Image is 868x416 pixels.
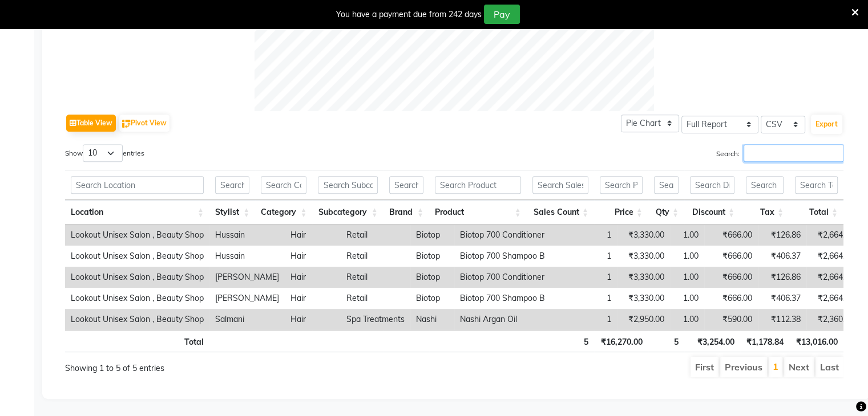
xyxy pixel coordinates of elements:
[215,176,249,194] input: Search Stylist
[527,330,594,352] th: 5
[255,200,312,225] th: Category: activate to sort column ascending
[716,144,843,162] label: Search:
[758,288,806,309] td: ₹406.37
[617,288,670,309] td: ₹3,330.00
[285,246,341,267] td: Hair
[119,115,169,132] button: Pivot View
[312,200,383,225] th: Subcategory: activate to sort column ascending
[65,246,209,267] td: Lookout Unisex Salon , Beauty Shop
[65,356,380,374] div: Showing 1 to 5 of 5 entries
[670,288,704,309] td: 1.00
[318,176,377,194] input: Search Subcategory
[65,309,209,330] td: Lookout Unisex Salon , Beauty Shop
[684,330,740,352] th: ₹3,254.00
[704,288,758,309] td: ₹666.00
[758,225,806,246] td: ₹126.86
[789,200,843,225] th: Total: activate to sort column ascending
[341,288,410,309] td: Retail
[789,330,843,352] th: ₹13,016.00
[65,267,209,288] td: Lookout Unisex Salon , Beauty Shop
[654,176,679,194] input: Search Qty
[690,176,734,194] input: Search Discount
[670,267,704,288] td: 1.00
[65,288,209,309] td: Lookout Unisex Salon , Beauty Shop
[670,246,704,267] td: 1.00
[684,200,740,225] th: Discount: activate to sort column ascending
[383,200,429,225] th: Brand: activate to sort column ascending
[811,115,842,134] button: Export
[454,246,551,267] td: Biotop 700 Shampoo B
[670,225,704,246] td: 1.00
[594,200,648,225] th: Price: activate to sort column ascending
[209,246,285,267] td: Hussain
[795,176,838,194] input: Search Total
[454,225,551,246] td: Biotop 700 Conditioner
[617,267,670,288] td: ₹3,330.00
[410,309,454,330] td: Nashi
[209,200,255,225] th: Stylist: activate to sort column ascending
[758,309,806,330] td: ₹112.38
[454,288,551,309] td: Biotop 700 Shampoo B
[484,5,520,24] button: Pay
[773,361,778,372] a: 1
[285,225,341,246] td: Hair
[209,288,285,309] td: [PERSON_NAME]
[758,267,806,288] td: ₹126.86
[122,120,131,128] img: pivot.png
[209,225,285,246] td: Hussain
[740,330,789,352] th: ₹1,178.84
[341,225,410,246] td: Retail
[740,200,789,225] th: Tax: activate to sort column ascending
[341,267,410,288] td: Retail
[83,144,123,162] select: Showentries
[527,200,594,225] th: Sales Count: activate to sort column ascending
[806,288,859,309] td: ₹2,664.00
[594,330,648,352] th: ₹16,270.00
[65,330,209,352] th: Total
[389,176,423,194] input: Search Brand
[341,309,410,330] td: Spa Treatments
[617,309,670,330] td: ₹2,950.00
[704,267,758,288] td: ₹666.00
[600,176,643,194] input: Search Price
[704,246,758,267] td: ₹666.00
[71,176,204,194] input: Search Location
[648,200,684,225] th: Qty: activate to sort column ascending
[758,246,806,267] td: ₹406.37
[617,246,670,267] td: ₹3,330.00
[551,225,617,246] td: 1
[454,309,551,330] td: Nashi Argan Oil
[285,309,341,330] td: Hair
[65,200,209,225] th: Location: activate to sort column ascending
[285,288,341,309] td: Hair
[670,309,704,330] td: 1.00
[454,267,551,288] td: Biotop 700 Conditioner
[410,246,454,267] td: Biotop
[341,246,410,267] td: Retail
[806,309,859,330] td: ₹2,360.00
[209,309,285,330] td: Salmani
[65,144,144,162] label: Show entries
[746,176,784,194] input: Search Tax
[551,309,617,330] td: 1
[435,176,521,194] input: Search Product
[65,225,209,246] td: Lookout Unisex Salon , Beauty Shop
[617,225,670,246] td: ₹3,330.00
[410,225,454,246] td: Biotop
[532,176,588,194] input: Search Sales Count
[551,288,617,309] td: 1
[429,200,527,225] th: Product: activate to sort column ascending
[410,288,454,309] td: Biotop
[806,267,859,288] td: ₹2,664.00
[806,225,859,246] td: ₹2,664.00
[648,330,684,352] th: 5
[209,267,285,288] td: [PERSON_NAME]
[806,246,859,267] td: ₹2,664.00
[704,309,758,330] td: ₹590.00
[410,267,454,288] td: Biotop
[704,225,758,246] td: ₹666.00
[285,267,341,288] td: Hair
[551,267,617,288] td: 1
[744,144,843,162] input: Search:
[261,176,306,194] input: Search Category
